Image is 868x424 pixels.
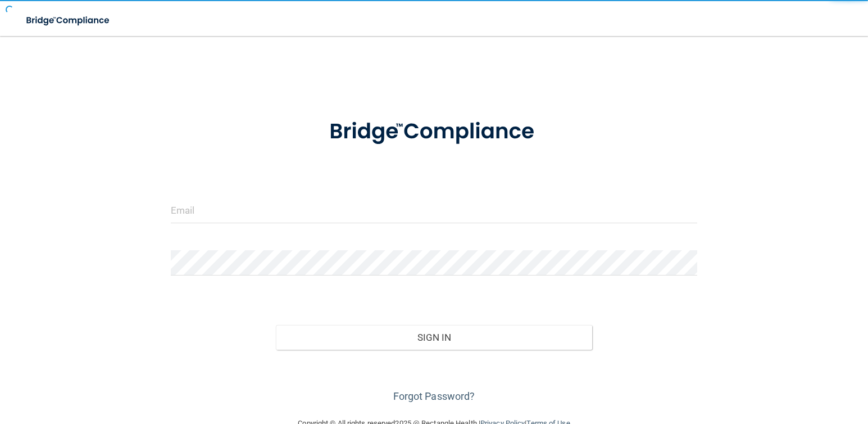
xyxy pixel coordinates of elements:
a: Forgot Password? [393,390,475,402]
button: Sign In [276,325,592,350]
img: bridge_compliance_login_screen.278c3ca4.svg [307,103,562,160]
img: bridge_compliance_login_screen.278c3ca4.svg [17,9,120,32]
input: Email [171,198,698,223]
